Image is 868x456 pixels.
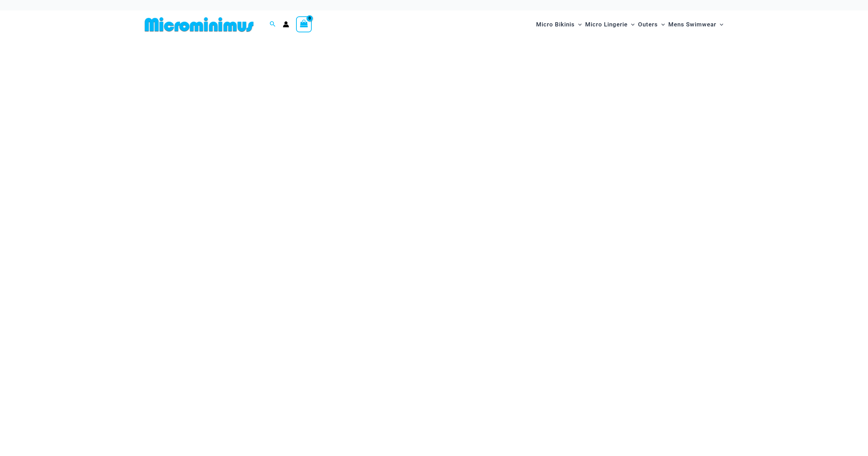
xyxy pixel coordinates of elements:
span: Menu Toggle [628,16,635,33]
span: Micro Bikinis [536,16,575,33]
a: Micro BikinisMenu ToggleMenu Toggle [534,14,583,35]
a: Search icon link [270,20,276,29]
a: OutersMenu ToggleMenu Toggle [636,14,667,35]
a: Micro LingerieMenu ToggleMenu Toggle [583,14,636,35]
span: Outers [638,16,658,33]
span: Menu Toggle [658,16,665,33]
a: Account icon link [283,21,289,27]
a: Mens SwimwearMenu ToggleMenu Toggle [667,14,725,35]
span: Menu Toggle [575,16,582,33]
nav: Site Navigation [533,13,726,36]
a: View Shopping Cart, empty [296,16,312,32]
span: Micro Lingerie [585,16,628,33]
span: Mens Swimwear [668,16,716,33]
img: MM SHOP LOGO FLAT [142,17,256,32]
span: Menu Toggle [716,16,723,33]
